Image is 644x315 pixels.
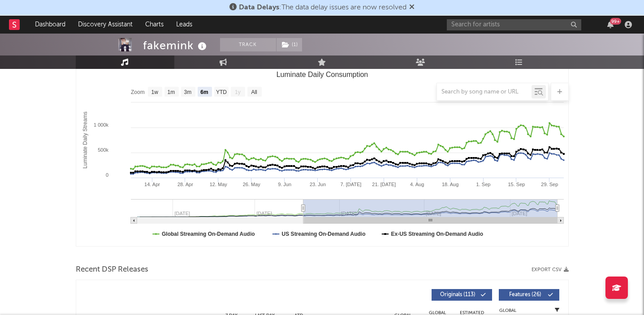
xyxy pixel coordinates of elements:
text: Luminate Daily Streams [82,111,88,168]
text: Ex-US Streaming On-Demand Audio [391,231,483,237]
span: : The data delay issues are now resolved [239,4,406,11]
text: 21. [DATE] [372,182,396,187]
span: ( 1 ) [276,38,303,51]
button: Originals(113) [432,289,492,301]
button: Export CSV [532,267,569,272]
text: 1 000k [93,122,108,128]
text: Luminate Daily Consumption [276,71,368,78]
a: Charts [139,16,170,34]
text: 4. Aug [410,182,424,187]
svg: Luminate Daily Consumption [76,67,568,246]
button: (1) [277,38,302,51]
text: 9. Jun [278,182,291,187]
text: 1. Sep [476,182,490,187]
span: Dismiss [409,4,415,11]
button: 99+ [607,21,614,28]
text: Global Streaming On-Demand Audio [162,231,255,237]
a: Dashboard [29,16,72,34]
text: 500k [98,147,108,153]
button: Features(26) [499,289,559,301]
text: 18. Aug [441,182,458,187]
text: 12. May [209,182,227,187]
text: 14. Apr [144,182,160,187]
input: Search for artists [447,19,581,30]
text: 28. Apr [177,182,193,187]
div: fakemink [143,38,209,53]
text: 0 [105,172,108,178]
input: Search by song name or URL [437,89,532,96]
a: Leads [170,16,199,34]
span: Recent DSP Releases [76,264,148,275]
text: 26. May [242,182,260,187]
a: Discovery Assistant [72,16,139,34]
span: Features ( 26 ) [505,292,546,298]
text: 15. Sep [508,182,525,187]
text: 23. Jun [309,182,325,187]
text: US Streaming On-Demand Audio [281,231,365,237]
text: 7. [DATE] [340,182,361,187]
span: Originals ( 113 ) [437,292,479,298]
text: 29. Sep [541,182,558,187]
button: Track [220,38,276,51]
div: 99 + [610,18,621,25]
span: Data Delays [239,4,279,11]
